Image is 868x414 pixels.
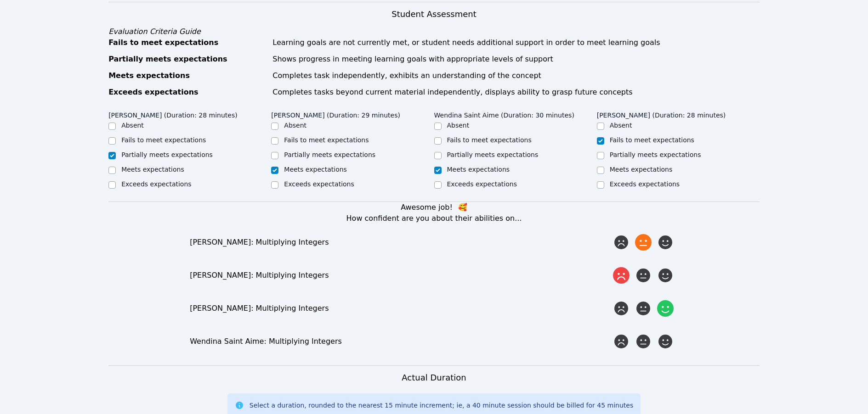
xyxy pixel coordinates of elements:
[190,237,612,248] div: [PERSON_NAME]: Multiplying Integers
[610,122,632,129] label: Absent
[190,336,612,347] div: Wendina Saint Aime: Multiplying Integers
[610,166,673,173] label: Meets expectations
[108,87,267,98] div: Exceeds expectations
[272,37,760,48] div: Learning goals are not currently met, or student needs additional support in order to meet learni...
[108,70,267,81] div: Meets expectations
[190,303,612,314] div: [PERSON_NAME]: Multiplying Integers
[346,214,522,223] span: How confident are you about their abilities on...
[272,70,760,81] div: Completes task independently, exhibits an understanding of the concept
[121,166,184,173] label: Meets expectations
[121,151,213,158] label: Partially meets expectations
[284,151,375,158] label: Partially meets expectations
[108,107,238,121] legend: [PERSON_NAME] (Duration: 28 minutes)
[447,122,470,129] label: Absent
[610,180,680,188] label: Exceeds expectations
[108,54,267,65] div: Partially meets expectations
[108,8,760,21] h3: Student Assessment
[250,401,633,410] div: Select a duration, rounded to the nearest 15 minute increment; ie, a 40 minute session should be ...
[610,151,701,158] label: Partially meets expectations
[121,180,191,188] label: Exceeds expectations
[447,180,517,188] label: Exceeds expectations
[121,136,206,144] label: Fails to meet expectations
[271,107,400,121] legend: [PERSON_NAME] (Duration: 29 minutes)
[272,54,760,65] div: Shows progress in meeting learning goals with appropriate levels of support
[402,371,466,384] h3: Actual Duration
[284,136,369,144] label: Fails to meet expectations
[597,107,726,121] legend: [PERSON_NAME] (Duration: 28 minutes)
[401,203,453,212] span: Awesome job!
[434,107,574,121] legend: Wendina Saint Aime (Duration: 30 minutes)
[447,151,539,158] label: Partially meets expectations
[284,122,306,129] label: Absent
[458,203,467,212] span: kisses
[108,26,760,37] div: Evaluation Criteria Guide
[272,87,760,98] div: Completes tasks beyond current material independently, displays ability to grasp future concepts
[447,166,510,173] label: Meets expectations
[284,166,347,173] label: Meets expectations
[447,136,532,144] label: Fails to meet expectations
[284,180,354,188] label: Exceeds expectations
[610,136,694,144] label: Fails to meet expectations
[108,37,267,48] div: Fails to meet expectations
[190,270,612,281] div: [PERSON_NAME]: Multiplying Integers
[121,122,144,129] label: Absent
